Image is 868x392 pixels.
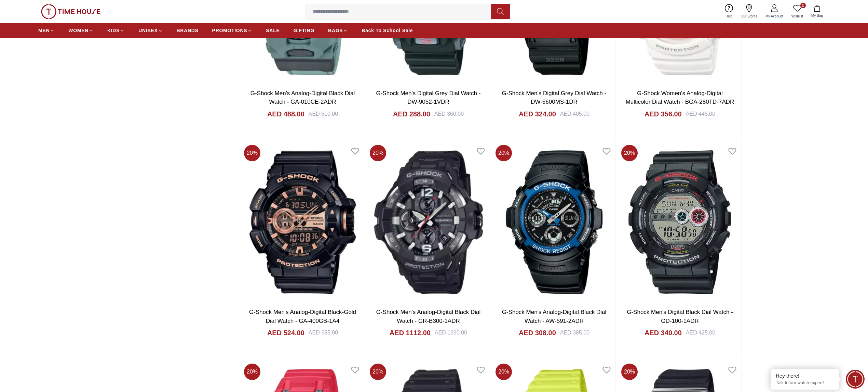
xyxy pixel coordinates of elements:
span: BRANDS [177,27,199,34]
span: Our Stores [738,14,760,19]
span: 20 % [244,364,260,380]
span: 20 % [496,145,512,161]
a: G-Shock Men's Analog-Digital Black Dial Watch - AW-591-2ADR [502,309,607,324]
h4: AED 308.00 [519,328,556,338]
span: Back To School Sale [362,27,413,34]
span: PROMOTIONS [212,27,247,34]
div: AED 1390.00 [435,329,467,337]
span: 20 % [621,364,638,380]
a: Help [721,3,737,20]
span: Wishlist [789,14,806,19]
div: Chat Widget [846,370,865,389]
div: AED 610.00 [309,110,338,118]
img: G-Shock Men's Digital Black Dial Watch - GD-100-1ADR [619,142,741,303]
span: Help [723,14,735,19]
a: SALE [266,24,280,37]
h4: AED 340.00 [645,328,682,338]
h4: AED 356.00 [645,109,682,119]
h4: AED 324.00 [519,109,556,119]
a: G-Shock Men's Analog-Digital Black-Gold Dial Watch - GA-400GB-1A4 [249,309,356,324]
span: UNISEX [138,27,158,34]
span: 20 % [621,145,638,161]
a: G-Shock Men's Digital Black Dial Watch - GD-100-1ADR [627,309,733,324]
h4: AED 1112.00 [390,328,431,338]
span: SALE [266,27,280,34]
h4: AED 288.00 [393,109,430,119]
button: My Bag [807,3,827,20]
a: G-Shock Men's Analog-Digital Black Dial Watch - GA-010CE-2ADR [250,90,355,105]
span: My Account [763,14,786,19]
a: G-Shock Men's Analog-Digital Black Dial Watch - GR-B300-1ADR [376,309,481,324]
div: Hey there! [776,372,834,379]
div: AED 425.00 [686,329,715,337]
span: My Bag [809,13,826,18]
a: GIFTING [293,24,314,37]
p: Talk to our watch expert! [776,380,834,386]
a: G-Shock Men's Digital Grey Dial Watch - DW-9052-1VDR [376,90,481,105]
div: AED 360.00 [434,110,464,118]
span: GIFTING [293,27,314,34]
div: AED 385.00 [560,329,589,337]
span: MEN [38,27,50,34]
a: UNISEX [138,24,163,37]
a: BAGS [328,24,348,37]
span: 0 [800,3,806,8]
a: WOMEN [68,24,94,37]
h4: AED 488.00 [267,109,304,119]
a: MEN [38,24,55,37]
a: Our Stores [737,3,761,20]
h4: AED 524.00 [267,328,304,338]
span: WOMEN [68,27,89,34]
a: G-Shock Men's Digital Grey Dial Watch - DW-5600MS-1DR [502,90,607,105]
a: KIDS [107,24,125,37]
span: KIDS [107,27,120,34]
span: 20 % [496,364,512,380]
a: G-Shock Women's Analog-Digital Multicolor Dial Watch - BGA-280TD-7ADR [626,90,734,105]
img: ... [41,4,100,19]
div: AED 655.00 [309,329,338,337]
a: Back To School Sale [362,24,413,37]
a: PROMOTIONS [212,24,253,37]
div: AED 405.00 [560,110,589,118]
img: G-Shock Men's Analog-Digital Black Dial Watch - GR-B300-1ADR [367,142,490,303]
img: G-Shock Men's Analog-Digital Black-Gold Dial Watch - GA-400GB-1A4 [241,142,364,303]
span: 20 % [370,145,386,161]
img: G-Shock Men's Analog-Digital Black Dial Watch - AW-591-2ADR [493,142,615,303]
a: BRANDS [177,24,199,37]
span: BAGS [328,27,343,34]
div: AED 445.00 [686,110,715,118]
a: 0Wishlist [787,3,807,20]
span: 20 % [244,145,260,161]
span: 20 % [370,364,386,380]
